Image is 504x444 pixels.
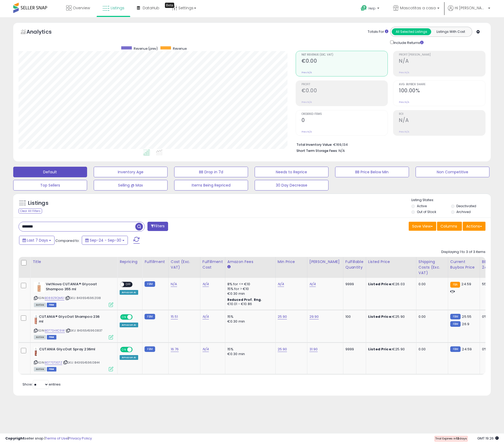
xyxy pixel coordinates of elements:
label: Deactivated [456,204,476,208]
a: 31.90 [309,347,318,352]
div: 9999 [345,282,362,287]
h5: Listings [28,200,48,207]
span: FBM [47,335,56,339]
small: Prev: N/A [301,101,312,104]
div: Cost (Exc. VAT) [171,259,198,270]
small: FBM [145,314,155,319]
span: All listings currently available for purchase on Amazon [34,303,46,307]
div: Amazon AI [120,355,138,360]
b: VetNova CUTANIA® Glycoat Shampoo 355 ml [46,282,110,293]
span: All listings currently available for purchase on Amazon [34,335,46,339]
small: FBA [450,282,460,288]
div: Amazon Fees [227,259,273,265]
div: €26.03 [368,282,412,287]
span: Sep-24 - Sep-30 [90,238,121,243]
button: Inventory Age [94,167,168,177]
small: Prev: N/A [399,71,409,74]
span: OFF [132,347,140,352]
button: All Selected Listings [392,28,431,35]
span: N/A [339,148,345,153]
span: Net Revenue (Exc. VAT) [301,53,388,56]
button: Selling @ Max [94,180,168,191]
div: 15% for > €10 [227,287,271,291]
span: 24.59 [462,347,472,352]
b: Listed Price: [368,282,392,287]
small: Prev: N/A [301,71,312,74]
span: Profit [PERSON_NAME] [399,53,485,56]
span: Revenue [173,46,187,51]
span: Revenue (prev) [134,46,158,51]
h2: 100.00% [399,88,485,95]
span: 25.55 [462,314,471,319]
button: Save View [409,222,436,231]
a: N/A [171,282,177,287]
label: Active [417,204,427,208]
div: Amazon AI [120,323,138,327]
b: Reduced Prof. Rng. [227,297,262,302]
div: Listed Price [368,259,414,265]
div: Fulfillable Quantity [345,259,364,270]
div: €0.30 min [227,352,271,356]
div: ASIN: [34,282,113,306]
div: 55% [482,282,499,287]
b: Listed Price: [368,347,392,352]
a: N/A [278,282,284,287]
span: Ordered Items [301,113,388,116]
div: €25.90 [368,314,412,319]
span: 26.9 [462,321,469,327]
button: Items Being Repriced [174,180,248,191]
div: [PERSON_NAME] [309,259,341,265]
button: Filters [147,222,168,231]
button: Last 7 Days [19,236,55,245]
small: Amazon Fees. [227,265,231,269]
div: 0% [482,314,499,319]
a: 15.51 [171,314,178,319]
span: ON [121,347,127,352]
small: Prev: N/A [399,130,409,133]
small: FBM [450,314,461,319]
div: 9999 [345,347,362,352]
div: ASIN: [34,347,113,371]
label: Archived [456,210,471,214]
div: 15% [227,347,271,352]
span: DataHub [143,5,159,11]
a: B077ST3STZ [45,360,62,365]
span: Help [368,6,376,11]
span: Last 7 Days [27,238,48,243]
button: Actions [463,222,485,231]
a: N/A [202,314,209,319]
div: €0.30 min [227,291,271,296]
div: Shipping Costs (Exc. VAT) [418,259,446,276]
button: Top Sellers [13,180,87,191]
div: Amazon AI [120,290,138,295]
span: OFF [124,282,133,287]
span: ROI [399,113,485,116]
b: Total Inventory Value: [296,142,332,147]
h2: €0.00 [301,58,388,65]
span: | SKU: 8436545962138 [65,296,101,300]
button: Sep-24 - Sep-30 [82,236,128,245]
button: 30 Day Decrease [255,180,328,191]
h2: N/A [399,58,485,65]
span: All listings currently available for purchase on Amazon [34,367,46,371]
div: Title [33,259,115,265]
small: FBM [450,321,461,327]
div: €25.90 [368,347,412,352]
small: Prev: N/A [399,101,409,104]
span: Hi [PERSON_NAME] [455,5,487,11]
span: Compared to: [55,238,80,243]
div: €0.30 min [227,319,271,324]
div: 0.00 [418,282,444,287]
span: | SKU: 8436545960837 [66,328,102,333]
a: 16.76 [171,347,179,352]
span: Mascotitas a casa [400,5,436,11]
p: Listing States: [411,198,491,203]
span: Avg. Buybox Share [399,83,485,86]
img: 21GTd9suTyL._SL40_.jpg [34,347,38,357]
span: Show: entries [22,382,61,387]
small: FBM [450,346,461,352]
div: Displaying 1 to 3 of 3 items [441,250,485,255]
div: 8% for <= €10 [227,282,271,287]
small: FBM [145,346,155,352]
h5: Analytics [26,28,62,37]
